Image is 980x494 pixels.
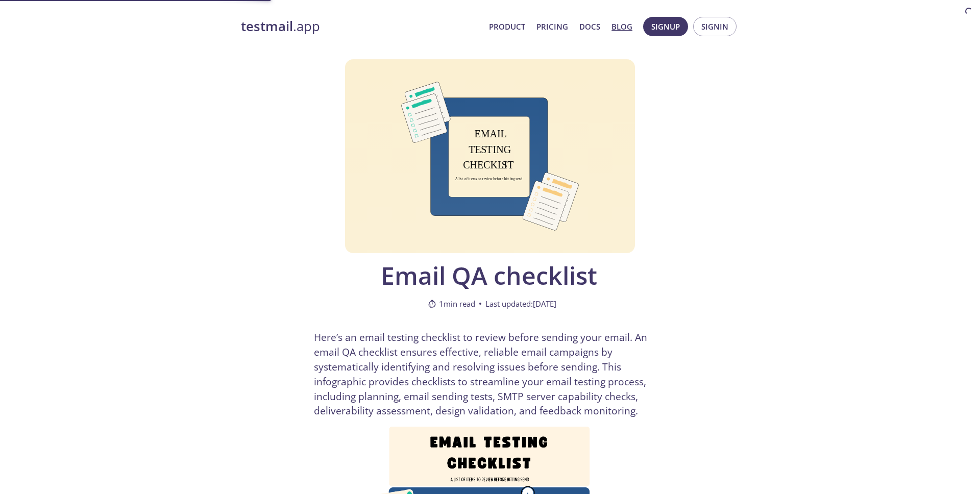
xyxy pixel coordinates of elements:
[643,17,688,36] button: Signup
[701,20,728,33] span: Signin
[611,20,632,33] a: Blog
[489,20,525,33] a: Product
[241,17,293,35] strong: testmail
[241,18,481,35] a: testmail.app
[536,20,568,33] a: Pricing
[651,20,680,33] span: Signup
[485,298,556,310] span: Last updated: [DATE]
[314,330,666,418] p: Here’s an email testing checklist to review before sending your email. An email QA checklist ensu...
[693,17,737,36] button: Signin
[428,298,475,310] span: 1 min read
[579,20,600,33] a: Docs
[314,261,664,289] span: Email QA checklist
